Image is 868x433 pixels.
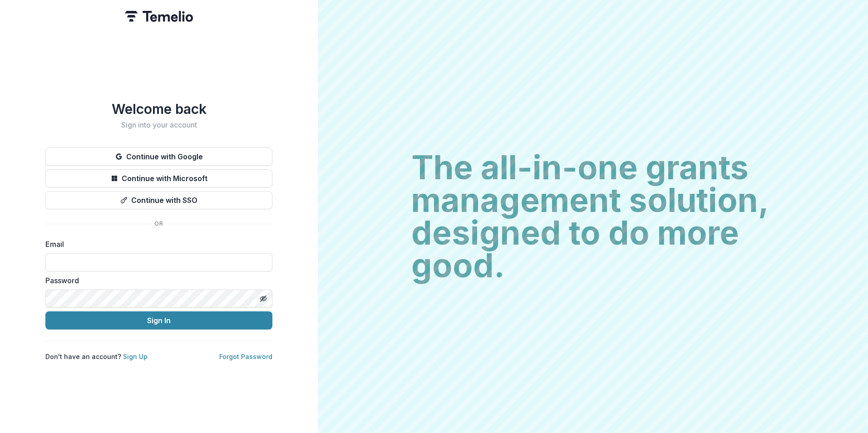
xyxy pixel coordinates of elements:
label: Password [45,275,267,286]
a: Sign Up [123,353,148,360]
img: Temelio [125,11,193,22]
button: Toggle password visibility [256,291,271,306]
h1: Welcome back [45,101,272,117]
label: Email [45,239,267,250]
a: Forgot Password [219,353,272,360]
button: Continue with Microsoft [45,169,272,187]
h2: Sign into your account [45,121,272,129]
button: Sign In [45,311,272,330]
p: Don't have an account? [45,352,148,361]
button: Continue with SSO [45,191,272,209]
button: Continue with Google [45,148,272,166]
